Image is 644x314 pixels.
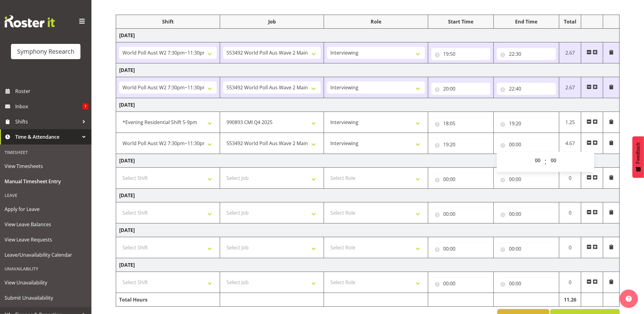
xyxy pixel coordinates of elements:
a: View Leave Requests [2,232,90,247]
div: Role [327,18,425,25]
input: Click to select... [431,83,490,95]
input: Click to select... [431,48,490,60]
td: [DATE] [116,258,620,272]
a: View Unavailability [2,275,90,290]
td: 0 [559,168,581,189]
div: Unavailability [2,262,90,275]
div: Shift [119,18,217,25]
a: Apply for Leave [2,202,90,217]
input: Click to select... [431,243,490,255]
span: : [544,154,546,169]
input: Click to select... [497,243,556,255]
td: 2.67 [559,77,581,98]
div: Symphony Research [17,47,74,56]
span: Apply for Leave [5,205,87,214]
input: Click to select... [431,173,490,185]
td: 2.67 [559,42,581,63]
input: Click to select... [497,173,556,185]
td: [DATE] [116,223,620,237]
span: View Timesheets [5,162,87,171]
td: [DATE] [116,189,620,202]
span: Shifts [15,117,79,126]
td: 0 [559,237,581,258]
div: Start Time [431,18,490,25]
a: View Leave Balances [2,217,90,232]
div: Total [562,18,578,25]
input: Click to select... [497,277,556,290]
td: Total Hours [116,293,220,307]
span: 1 [83,103,88,109]
span: Leave/Unavailability Calendar [5,250,87,259]
a: Manual Timesheet Entry [2,174,90,189]
span: View Leave Requests [5,235,87,244]
span: Submit Unavailability [5,293,87,302]
td: 1.25 [559,112,581,133]
span: View Unavailability [5,278,87,287]
img: help-xxl-2.png [626,296,632,302]
span: Time & Attendance [15,132,79,141]
input: Click to select... [497,117,556,130]
input: Click to select... [497,83,556,95]
input: Click to select... [497,48,556,60]
span: Manual Timesheet Entry [5,177,87,186]
a: View Timesheets [2,159,90,174]
span: View Leave Balances [5,220,87,229]
div: Job [223,18,321,25]
span: Feedback [635,142,641,164]
button: Feedback - Show survey [632,136,644,178]
td: 0 [559,202,581,223]
a: Leave/Unavailability Calendar [2,247,90,262]
input: Click to select... [431,117,490,130]
span: Roster [15,87,88,96]
td: 11.26 [559,293,581,307]
div: Leave [2,189,90,202]
input: Click to select... [431,138,490,151]
div: Timesheet [2,146,90,159]
a: Submit Unavailability [2,290,90,305]
input: Click to select... [497,138,556,151]
input: Click to select... [431,277,490,290]
span: Inbox [15,102,83,111]
td: 4.67 [559,133,581,154]
td: [DATE] [116,154,620,168]
input: Click to select... [431,208,490,220]
td: 0 [559,272,581,293]
img: Rosterit website logo [5,15,55,27]
td: [DATE] [116,98,620,112]
input: Click to select... [497,208,556,220]
div: End Time [497,18,556,25]
td: [DATE] [116,63,620,77]
td: [DATE] [116,29,620,42]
